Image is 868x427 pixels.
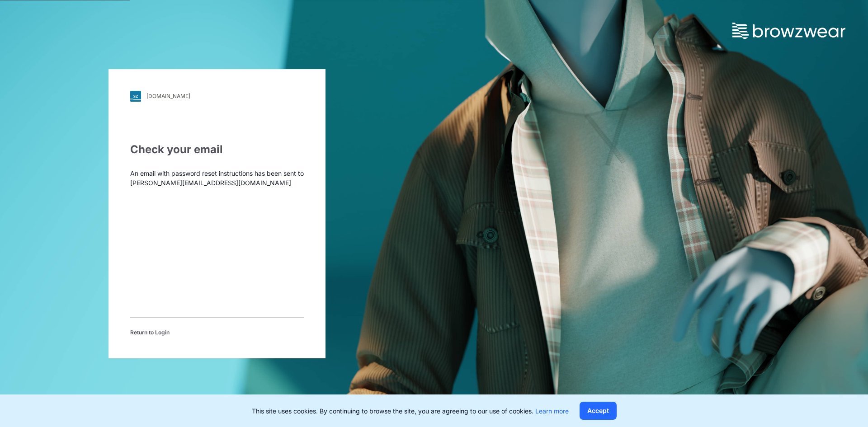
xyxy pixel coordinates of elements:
img: browzwear-logo.73288ffb.svg [732,23,845,39]
span: Return to Login [130,328,170,337]
a: Learn more [535,407,569,415]
img: svg+xml;base64,PHN2ZyB3aWR0aD0iMjgiIGhlaWdodD0iMjgiIHZpZXdCb3g9IjAgMCAyOCAyOCIgZmlsbD0ibm9uZSIgeG... [130,91,141,102]
div: [DOMAIN_NAME] [146,93,190,99]
p: An email with password reset instructions has been sent to [PERSON_NAME][EMAIL_ADDRESS][DOMAIN_NAME] [130,169,304,188]
a: [DOMAIN_NAME] [130,91,304,102]
button: Accept [580,402,617,420]
p: This site uses cookies. By continuing to browse the site, you are agreeing to our use of cookies. [252,406,569,416]
div: Check your email [130,141,304,158]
